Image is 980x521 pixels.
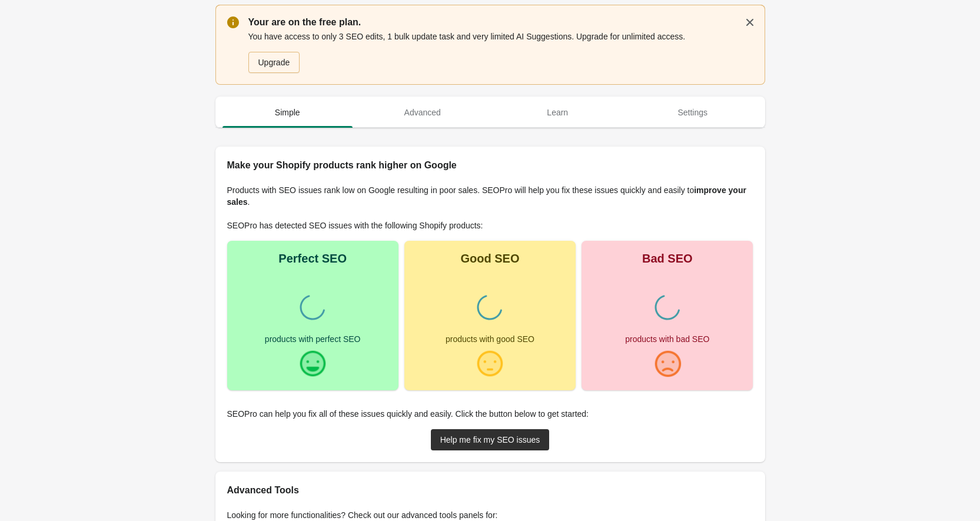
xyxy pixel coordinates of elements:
div: products with good SEO [446,335,534,343]
p: SEOPro can help you fix all of these issues quickly and easily. Click the button below to get sta... [227,408,753,420]
div: products with bad SEO [625,335,709,343]
button: Learn [490,97,626,128]
div: products with perfect SEO [265,335,361,343]
p: SEOPro has detected SEO issues with the following Shopify products: [227,220,753,231]
h2: Advanced Tools [227,483,753,497]
p: Your are on the free plan. [248,15,753,29]
a: Upgrade [248,52,300,73]
p: Products with SEO issues rank low on Google resulting in poor sales. SEOPro will help you fix the... [227,184,753,208]
span: Learn [493,102,623,123]
div: Perfect SEO [278,253,347,264]
div: Bad SEO [642,253,693,264]
a: Help me fix my SEO issues [431,429,550,450]
div: Good SEO [460,253,519,264]
button: Settings [625,97,760,128]
span: Advanced [357,102,488,123]
button: Advanced [355,97,490,128]
h2: Make your Shopify products rank higher on Google [227,158,753,172]
span: Settings [627,102,758,123]
div: Upgrade [258,58,290,67]
b: improve your sales [227,185,746,207]
span: Simple [222,102,353,123]
button: Simple [220,97,356,128]
div: Help me fix my SEO issues [440,435,540,444]
div: You have access to only 3 SEO edits, 1 bulk update task and very limited AI Suggestions. Upgrade ... [248,29,753,74]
